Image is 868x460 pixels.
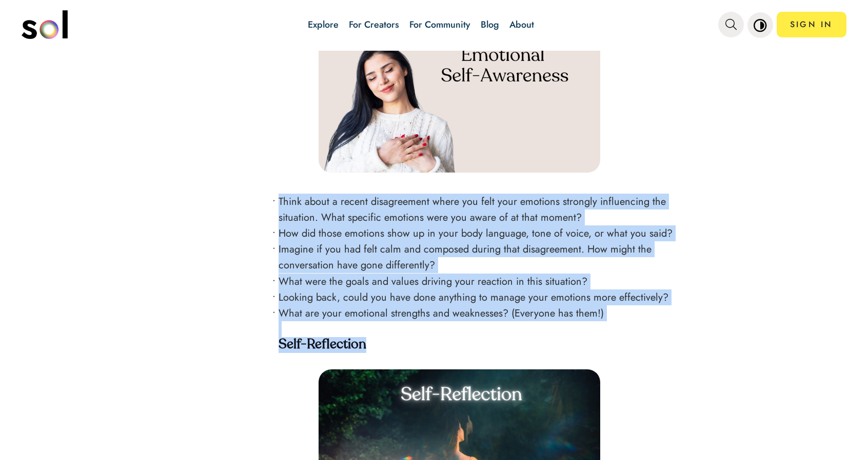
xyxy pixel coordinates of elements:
a: About [509,18,534,31]
a: SIGN IN [777,12,846,37]
span: What are your emotional strengths and weaknesses? (Everyone has them!) [279,306,604,321]
img: AD_4nXf9HWCz5tguQ6OFcmpUIXyiZF0Y_j34SGHnzI8KQRBQOOfYN02HIou-_0tGoUD0DLwY13wvGXr06_N5kP3cvD7vRWONO... [319,14,600,173]
a: For Creators [349,18,399,31]
img: logo [22,10,68,39]
strong: Self-Reflection [279,338,366,351]
span: Imagine if you had felt calm and composed during that disagreement. How might the conversation ha... [279,242,652,273]
span: What were the goals and values driving your reaction in this situation? [279,274,587,289]
a: Blog [481,18,499,31]
span: How did those emotions show up in your body language, tone of voice, or what you said? [279,226,673,241]
a: For Community [409,18,470,31]
span: Think about a recent disagreement where you felt your emotions strongly influencing the situation... [279,194,666,225]
nav: main navigation [22,7,846,43]
span: Looking back, could you have done anything to manage your emotions more effectively? [279,290,668,305]
a: Explore [308,18,339,31]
